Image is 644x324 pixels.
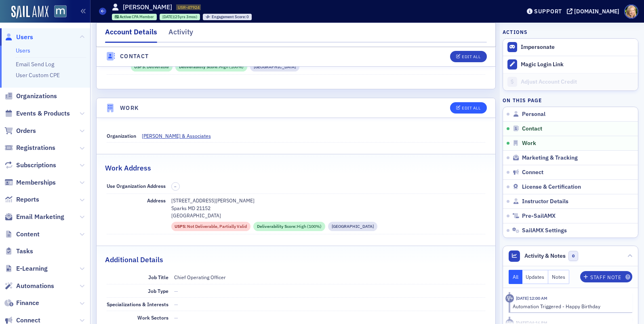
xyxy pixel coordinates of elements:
[120,52,149,61] h4: Contact
[522,198,568,205] span: Instructor Details
[580,271,632,282] button: Staff Note
[174,314,178,321] span: —
[16,212,64,221] span: Email Marketing
[16,33,33,42] span: Users
[115,14,154,19] a: Active CPA Member
[328,222,377,231] div: Commercial Street
[16,47,30,54] a: Users
[568,251,579,261] span: 0
[16,247,33,256] span: Tasks
[16,178,56,187] span: Memberships
[16,109,70,118] span: Events & Products
[4,264,48,273] a: E-Learning
[107,183,166,189] span: Use Organization Address
[171,197,486,204] p: [STREET_ADDRESS][PERSON_NAME]
[11,6,48,19] img: SailAMX
[112,14,157,20] div: Active: Active: CPA Member
[142,132,215,139] span: KELLY & Associates
[522,169,543,176] span: Connect
[123,3,172,12] h1: [PERSON_NAME]
[522,125,542,133] span: Contact
[137,314,168,321] span: Work Sectors
[4,299,39,307] a: Finance
[174,301,178,307] span: —
[4,143,55,152] a: Registrations
[521,61,634,68] div: Magic Login Link
[16,126,36,135] span: Orders
[175,62,247,72] div: Deliverability Score: High (100%)
[16,195,39,204] span: Reports
[160,14,200,20] div: 2000-05-03 00:00:00
[174,288,178,294] span: —
[503,73,638,90] a: Adjust Account Credit
[534,8,562,15] div: Support
[16,230,40,239] span: Content
[16,72,60,79] a: User Custom CPE
[162,14,197,19] div: (25yrs 3mos)
[105,163,151,173] h2: Work Address
[171,204,486,212] p: Sparks MD 21152
[174,271,486,284] dd: Chief Operating Officer
[521,44,555,51] button: Impersonate
[4,212,64,221] a: Email Marketing
[4,282,54,290] a: Automations
[548,270,569,284] button: Notes
[462,106,480,110] div: Edit All
[107,301,168,307] span: Specializations & Interests
[178,4,200,10] span: USR-47924
[107,133,136,139] span: Organization
[105,255,163,265] h2: Additional Details
[16,92,57,101] span: Organizations
[257,223,297,230] span: Deliverability Score :
[120,104,139,112] h4: Work
[513,303,627,310] div: Automation Triggered - Happy Birthday
[120,14,132,19] span: Active
[522,183,581,191] span: License & Certification
[4,92,57,101] a: Organizations
[516,295,547,301] time: 8/10/2025 12:00 AM
[142,132,221,139] a: [PERSON_NAME] & Associates
[105,27,157,43] div: Account Details
[503,28,528,36] h4: Actions
[522,270,549,284] button: Updates
[54,5,67,18] img: SailAMX
[16,161,56,170] span: Subscriptions
[462,55,480,59] div: Edit All
[522,227,567,234] span: SailAMX Settings
[521,78,634,86] div: Adjust Account Credit
[503,56,638,73] button: Magic Login Link
[148,274,168,280] span: Job Title
[503,97,638,104] h4: On this page
[162,14,174,19] span: [DATE]
[450,102,486,114] button: Edit All
[4,126,36,135] a: Orders
[524,252,566,260] span: Activity & Notes
[171,222,250,231] div: USPS: Not Deliverable, Partially Valid
[522,111,545,118] span: Personal
[132,14,154,19] span: CPA Member
[522,212,556,220] span: Pre-SailAMX
[509,270,522,284] button: All
[567,8,622,14] button: [DOMAIN_NAME]
[203,14,252,20] div: Engagement Score: 0
[450,51,486,62] button: Edit All
[179,64,219,70] span: Deliverability Score :
[574,8,619,15] div: [DOMAIN_NAME]
[4,161,56,170] a: Subscriptions
[4,178,56,187] a: Memberships
[253,222,325,231] div: Deliverability Score: High (100%)
[16,282,54,290] span: Automations
[175,223,187,230] span: USPS :
[148,288,168,294] span: Job Type
[250,62,299,72] div: Residential Street
[48,5,67,19] a: View Homepage
[171,212,486,219] p: [GEOGRAPHIC_DATA]
[505,294,514,303] div: Activity
[4,247,33,256] a: Tasks
[16,143,55,152] span: Registrations
[4,109,70,118] a: Events & Products
[522,140,536,147] span: Work
[522,154,578,162] span: Marketing & Tracking
[16,299,39,307] span: Finance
